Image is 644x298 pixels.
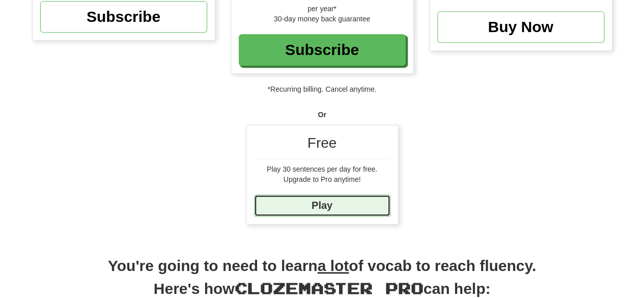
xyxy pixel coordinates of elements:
div: per year* [239,4,406,14]
span: Clozemaster Pro [235,279,424,297]
div: Play 30 sentences per day for free. [254,164,390,174]
a: Subscribe [40,1,207,33]
div: Upgrade to Pro anytime! [254,174,390,184]
div: Free [254,133,390,159]
a: Subscribe [239,34,406,66]
a: Play [254,195,390,216]
u: a lot [318,257,349,274]
strong: Or [318,111,326,119]
a: Buy Now [437,11,604,43]
div: 30-day money back guarantee [239,14,406,24]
